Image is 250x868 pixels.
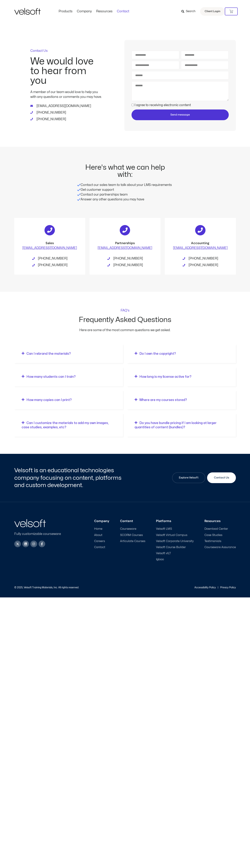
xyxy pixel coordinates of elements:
[156,558,164,561] span: Iglooo
[94,533,102,537] span: About
[156,533,194,537] a: Velsoft Virtual Campus
[156,552,194,555] a: Velsoft vILT
[135,375,229,379] div: How long is my license active for?
[173,246,228,250] a: [EMAIL_ADDRESS][DOMAIN_NAME]
[120,533,143,537] span: SCORM Courses
[94,527,109,531] a: Home
[26,398,72,401] a: How many copies can I print?
[156,527,172,531] span: Velsoft LMS
[36,117,66,122] span: [PHONE_NUMBER]
[26,375,76,378] a: How many students can I train?
[135,398,229,402] div: Where are my courses stored?
[14,328,236,333] p: Here are some of the most common questions we get asked.
[94,540,105,543] span: Careers
[94,540,109,543] a: Careers
[77,183,173,202] p: Contact our sales team to talk about your LMS requirements Get customer support Contact our partn...
[156,519,194,523] h3: Platforms
[37,256,68,261] span: [PHONE_NUMBER]
[156,533,187,537] span: Velsoft Virtual Campus
[156,552,171,555] span: Velsoft vILT
[77,188,81,192] img: blue-check-01.svg
[94,519,109,523] h3: Company
[22,421,109,429] a: Can I customize the materials to add my own images, case studies, examples, etc?
[135,421,229,429] div: Do you have bundle pricing if I am looking at larger quantities of content (bundles)?
[75,9,94,13] a: CompanyMenu Toggle
[94,546,109,549] a: Contact
[181,8,198,14] a: Search
[139,375,191,378] a: How long is my license active for?
[204,519,236,523] h3: Resources
[204,540,221,543] span: Testimonials
[156,540,194,543] a: Velsoft Corporate University
[112,263,143,268] span: [PHONE_NUMBER]
[218,586,218,589] p: |
[172,472,205,483] a: Explore Velsoft
[132,109,229,120] button: Send message
[77,193,81,196] img: blue-check-01.svg
[14,8,41,15] img: Velsoft Training Materials
[205,9,220,14] span: Client Login
[36,110,66,115] span: [PHONE_NUMBER]
[179,476,199,480] span: Explore Velsoft
[77,183,81,187] img: blue-check-01.svg
[56,9,131,13] nav: Menu
[139,352,176,355] a: Do I own the copyright?
[26,352,71,355] a: Can I rebrand the materials?
[30,90,102,99] p: A member of our team would love to help you with any questions or comments you may have.
[98,246,152,250] a: [EMAIL_ADDRESS][DOMAIN_NAME]
[204,540,236,543] a: Testimonials
[22,246,77,250] a: [EMAIL_ADDRESS][DOMAIN_NAME]
[200,7,225,16] a: Client Login
[120,540,145,543] a: Articulate Courses
[156,546,194,549] a: Velsoft Course Builder
[135,352,229,356] div: Do I own the copyright?
[188,256,218,261] span: [PHONE_NUMBER]
[172,241,229,245] h2: Accounting
[156,546,186,549] span: Velsoft Course Builder
[94,527,102,531] span: Home
[121,309,130,312] p: FAQ's
[186,9,195,14] span: Search
[115,9,131,13] a: ContactMenu Toggle
[79,316,171,323] h2: Frequently Asked Questions
[77,198,81,201] img: blue-check-01.svg
[204,546,236,549] a: Courseware Assurance
[22,352,116,356] div: Can I rebrand the materials?
[170,113,190,117] span: Send message
[14,586,79,589] p: © 2025, Velsoft Training Materials, Inc. All rights reserved.
[135,104,191,107] label: I agree to receiving electronic content
[97,241,153,245] h2: Partnerships
[94,546,105,549] span: Contact
[77,164,173,178] h2: Here's what we can help with:
[36,104,91,108] span: [EMAIL_ADDRESS][DOMAIN_NAME]
[37,263,68,268] span: [PHONE_NUMBER]
[94,533,109,537] a: About
[30,49,102,53] p: Contact Us
[30,104,102,108] a: [EMAIL_ADDRESS][DOMAIN_NAME]
[204,533,222,537] span: Case Studies
[156,558,194,561] a: Iglooo
[30,57,102,86] h2: We would love to hear from you
[188,263,218,268] span: [PHONE_NUMBER]
[22,398,116,402] div: How many copies can I print?
[204,533,236,537] a: Case Studies
[120,527,136,531] span: Courseware
[207,472,236,483] a: Contact Us
[22,375,116,379] div: How many students can I train?
[204,527,228,531] span: Download Center
[139,398,187,401] a: Where are my courses stored?
[56,9,75,13] a: ProductsMenu Toggle
[120,527,145,531] a: Courseware
[94,9,115,13] a: ResourcesMenu Toggle
[120,533,145,537] a: SCORM Courses
[194,586,216,589] a: Accessibility Policy
[112,256,143,261] span: [PHONE_NUMBER]
[156,527,194,531] a: Velsoft LMS
[120,519,145,523] h3: Content
[204,527,236,531] a: Download Center
[21,241,78,245] h2: Sales
[220,586,236,589] a: Privacy Policy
